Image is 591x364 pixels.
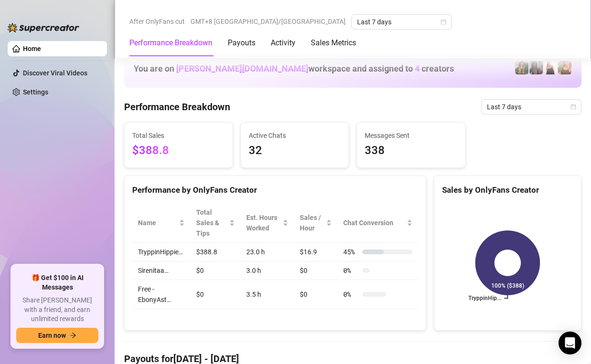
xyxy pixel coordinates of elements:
a: Settings [23,88,48,96]
span: Earn now [38,332,66,339]
span: 338 [365,142,457,160]
td: $0 [190,261,240,280]
div: Performance by OnlyFans Creator [132,184,418,197]
th: Chat Conversion [338,203,418,243]
td: Free - EbonyAst… [132,280,190,309]
span: Share [PERSON_NAME] with a friend, and earn unlimited rewards [16,296,98,324]
td: $16.9 [294,243,338,261]
th: Total Sales & Tips [190,203,240,243]
div: Est. Hours Worked [246,212,281,233]
img: VIP - EbonyAstrology [529,61,543,74]
td: $0 [294,261,338,280]
span: After OnlyFans cut [129,14,185,29]
div: Sales by OnlyFans Creator [442,184,573,197]
span: $388.8 [132,142,225,160]
td: 3.0 h [241,261,294,280]
td: Sirenitaa… [132,261,190,280]
td: 23.0 h [241,243,294,261]
span: Name [138,218,177,228]
span: Sales / Hour [300,212,324,233]
img: logo-BBDzfeDw.svg [8,23,79,32]
span: 0 % [343,265,359,276]
div: Sales Metrics [311,37,356,49]
span: arrow-right [70,332,76,339]
span: 0 % [343,289,359,300]
a: Home [23,45,41,52]
td: $388.8 [190,243,240,261]
img: Free - EbonyAstrology [515,61,528,74]
span: Active Chats [249,130,341,141]
a: Discover Viral Videos [23,69,87,77]
span: GMT+8 [GEOGRAPHIC_DATA]/[GEOGRAPHIC_DATA] [190,14,346,29]
td: TryppinHippie… [132,243,190,261]
span: calendar [441,19,446,25]
span: Total Sales [132,130,225,141]
h1: You are on workspace and assigned to creators [134,63,454,74]
span: Last 7 days [357,15,446,29]
span: 32 [249,142,341,160]
td: $0 [190,280,240,309]
div: Activity [271,37,295,49]
span: calendar [570,104,576,110]
div: Open Intercom Messenger [559,332,581,354]
span: Chat Conversion [343,218,405,228]
td: $0 [294,280,338,309]
div: Performance Breakdown [129,37,212,49]
span: Last 7 days [487,100,576,114]
span: 🎁 Get $100 in AI Messages [16,273,98,292]
span: [PERSON_NAME][DOMAIN_NAME] [176,63,308,73]
th: Name [132,203,190,243]
text: TryppinHip... [469,295,502,302]
td: 3.5 h [241,280,294,309]
span: 4 [415,63,420,73]
button: Earn nowarrow-right [16,328,98,343]
h4: Performance Breakdown [124,100,230,114]
span: Messages Sent [365,130,457,141]
span: 45 % [343,247,359,257]
th: Sales / Hour [294,203,338,243]
span: Total Sales & Tips [196,207,227,239]
img: TryppinHippie [558,61,571,74]
div: Payouts [228,37,255,49]
img: Sirenitaa [544,61,557,74]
